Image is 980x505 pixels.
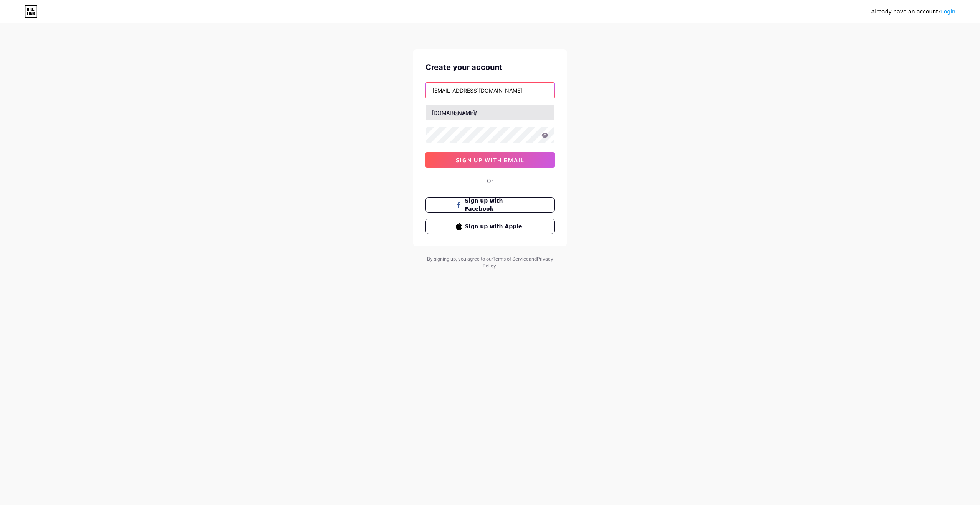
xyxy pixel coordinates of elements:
input: username [426,105,554,120]
span: Sign up with Facebook [465,197,525,213]
button: Sign up with Facebook [425,197,555,213]
div: Create your account [425,61,555,73]
button: Sign up with Apple [425,219,555,234]
span: sign up with email [456,157,525,163]
div: By signing up, you agree to our and . [425,256,555,269]
button: sign up with email [425,152,555,168]
a: Login [941,8,955,15]
span: Sign up with Apple [465,223,525,231]
a: Terms of Service [493,256,529,262]
div: Or [487,177,493,185]
input: Email [426,83,554,98]
div: [DOMAIN_NAME]/ [432,109,477,117]
div: Already have an account? [871,8,955,16]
